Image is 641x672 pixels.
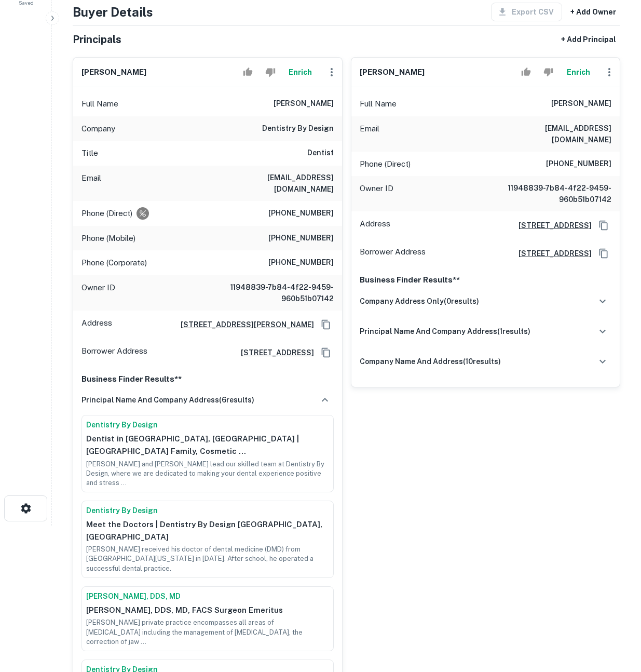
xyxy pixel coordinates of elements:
[81,394,254,406] h6: principal name and company address ( 6 results)
[209,172,334,195] h6: [EMAIL_ADDRESS][DOMAIN_NAME]
[81,232,135,245] p: Phone (Mobile)
[73,3,153,21] h4: Buyer Details
[268,257,334,269] h6: [PHONE_NUMBER]
[86,591,329,602] a: [PERSON_NAME], DDS, MD
[86,518,329,543] p: Meet the Doctors | Dentistry By Design [GEOGRAPHIC_DATA], [GEOGRAPHIC_DATA]
[539,62,557,83] button: Reject
[81,317,112,332] p: Address
[360,123,379,145] p: Email
[360,326,530,337] h6: principal name and company address ( 1 results)
[209,281,334,304] h6: 11948839-7b84-4f22-9459-960b51b07142
[268,232,334,245] h6: [PHONE_NUMBER]
[81,373,334,385] p: Business Finder Results**
[239,62,257,83] button: Accept
[262,123,334,135] h6: dentistry by design
[86,433,329,457] p: Dentist in [GEOGRAPHIC_DATA], [GEOGRAPHIC_DATA] | [GEOGRAPHIC_DATA] Family, Cosmetic ...
[318,345,334,360] button: Copy Address
[360,274,612,286] p: Business Finder Results**
[517,62,535,83] button: Accept
[261,62,279,83] button: Reject
[268,207,334,220] h6: [PHONE_NUMBER]
[307,147,334,159] h6: Dentist
[284,62,317,83] button: Enrich
[557,30,620,49] button: + Add Principal
[510,220,592,231] a: [STREET_ADDRESS]
[562,62,595,83] button: Enrich
[596,246,611,261] button: Copy Address
[487,182,611,205] h6: 11948839-7b84-4f22-9459-960b51b07142
[81,147,98,159] p: Title
[360,295,479,307] h6: company address only ( 0 results)
[360,246,426,261] p: Borrower Address
[360,182,393,205] p: Owner ID
[81,66,146,78] h6: [PERSON_NAME]
[360,98,397,110] p: Full Name
[566,3,620,21] button: + Add Owner
[137,207,149,220] div: Requests to not be contacted at this number
[81,207,132,220] p: Phone (Direct)
[360,66,425,78] h6: [PERSON_NAME]
[81,98,118,110] p: Full Name
[81,281,115,304] p: Owner ID
[86,604,329,616] p: [PERSON_NAME], DDS, MD, FACS Surgeon Emeritus
[274,98,334,110] h6: [PERSON_NAME]
[86,505,329,516] a: Dentistry By Design
[81,172,101,195] p: Email
[596,218,611,233] button: Copy Address
[360,218,390,233] p: Address
[172,319,314,330] a: [STREET_ADDRESS][PERSON_NAME]
[81,345,147,360] p: Borrower Address
[487,123,611,145] h6: [EMAIL_ADDRESS][DOMAIN_NAME]
[86,545,329,573] p: [PERSON_NAME] received his doctor of dental medicine (DMD) from [GEOGRAPHIC_DATA][US_STATE] in [D...
[360,356,501,367] h6: company name and address ( 10 results)
[81,257,147,269] p: Phone (Corporate)
[589,589,641,639] iframe: Chat Widget
[86,420,329,431] a: Dentistry By Design
[86,618,329,647] p: [PERSON_NAME] private practice encompasses all areas of [MEDICAL_DATA] including the management o...
[360,158,411,170] p: Phone (Direct)
[233,347,314,358] a: [STREET_ADDRESS]
[318,317,334,332] button: Copy Address
[73,32,121,47] h5: Principals
[510,248,592,259] a: [STREET_ADDRESS]
[546,158,611,170] h6: [PHONE_NUMBER]
[81,123,115,135] p: Company
[551,98,611,110] h6: [PERSON_NAME]
[86,460,329,488] p: [PERSON_NAME] and [PERSON_NAME] lead our skilled team at Dentistry By Design, where we are dedica...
